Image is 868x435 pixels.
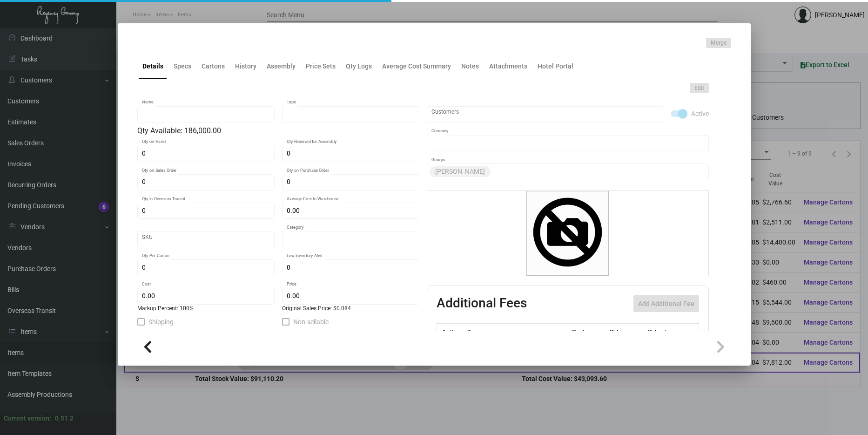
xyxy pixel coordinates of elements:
[55,414,74,423] div: 0.51.2
[293,316,329,327] span: Non-sellable
[437,295,527,312] h2: Additional Fees
[461,61,479,71] div: Notes
[306,61,336,71] div: Price Sets
[137,125,419,136] div: Qty Available: 186,000.00
[633,295,699,312] button: Add Additional Fee
[431,111,658,118] input: Add new..
[646,324,687,340] th: Price type
[711,39,727,47] span: Merge
[638,300,694,307] span: Add Additional Fee
[4,414,51,423] div: Current version:
[142,61,163,71] div: Details
[437,324,465,340] th: Active
[148,316,174,327] span: Shipping
[465,324,569,340] th: Type
[706,38,731,48] button: Merge
[382,61,451,71] div: Average Cost Summary
[690,83,709,93] button: Edit
[489,61,527,71] div: Attachments
[267,61,296,71] div: Assembly
[694,84,704,92] span: Edit
[538,61,573,71] div: Hotel Portal
[346,61,372,71] div: Qty Logs
[430,166,491,177] mat-chip: [PERSON_NAME]
[691,108,709,119] span: Active
[174,61,191,71] div: Specs
[607,324,646,340] th: Price
[202,61,225,71] div: Cartons
[235,61,256,71] div: History
[492,168,704,176] input: Add new..
[569,324,607,340] th: Cost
